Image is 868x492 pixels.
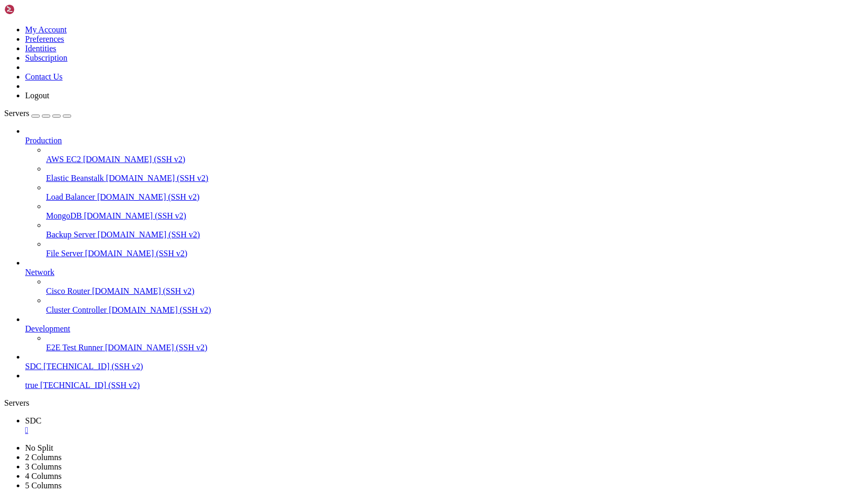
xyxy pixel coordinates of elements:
[25,136,864,145] a: Production
[25,472,62,480] a: 4 Columns
[46,296,864,315] li: Cluster Controller [DOMAIN_NAME] (SSH v2)
[46,305,107,314] span: Cluster Controller
[46,174,864,183] a: Elastic Beanstalk [DOMAIN_NAME] (SSH v2)
[46,192,95,201] span: Load Balancer
[46,155,864,164] a: AWS EC2 [DOMAIN_NAME] (SSH v2)
[46,287,90,295] span: Cisco Router
[25,35,64,43] a: Preferences
[25,25,67,34] a: My Account
[46,221,864,239] li: Backup Server [DOMAIN_NAME] (SSH v2)
[46,277,864,296] li: Cisco Router [DOMAIN_NAME] (SSH v2)
[46,164,864,183] li: Elastic Beanstalk [DOMAIN_NAME] (SSH v2)
[84,211,186,220] span: [DOMAIN_NAME] (SSH v2)
[25,381,38,390] span: true
[46,174,104,182] span: Elastic Beanstalk
[25,416,41,425] span: SDC
[25,443,53,452] a: No Split
[97,192,200,201] span: [DOMAIN_NAME] (SSH v2)
[25,53,67,62] a: Subscription
[109,305,211,314] span: [DOMAIN_NAME] (SSH v2)
[25,136,62,145] span: Production
[25,371,864,390] li: true [TECHNICAL_ID] (SSH v2)
[25,362,41,371] span: SDC
[46,155,81,164] span: AWS EC2
[25,44,57,53] a: Identities
[106,174,209,182] span: [DOMAIN_NAME] (SSH v2)
[25,416,864,435] a: SDC
[25,91,49,100] a: Logout
[40,381,140,390] span: [TECHNICAL_ID] (SSH v2)
[46,230,96,239] span: Backup Server
[4,4,64,15] img: Shellngn
[83,155,186,164] span: [DOMAIN_NAME] (SSH v2)
[25,462,62,471] a: 3 Columns
[4,109,29,118] span: Servers
[46,145,864,164] li: AWS EC2 [DOMAIN_NAME] (SSH v2)
[25,324,864,334] a: Development
[46,343,103,352] span: E2E Test Runner
[85,249,188,258] span: [DOMAIN_NAME] (SSH v2)
[4,4,732,13] x-row: Connecting [TECHNICAL_ID]...
[25,268,864,277] a: Network
[25,362,864,371] a: SDC [TECHNICAL_ID] (SSH v2)
[105,343,208,352] span: [DOMAIN_NAME] (SSH v2)
[25,481,62,490] a: 5 Columns
[43,362,143,371] span: [TECHNICAL_ID] (SSH v2)
[25,453,62,462] a: 2 Columns
[25,324,70,333] span: Development
[46,239,864,258] li: File Server [DOMAIN_NAME] (SSH v2)
[92,287,195,295] span: [DOMAIN_NAME] (SSH v2)
[25,72,63,81] a: Contact Us
[25,352,864,371] li: SDC [TECHNICAL_ID] (SSH v2)
[25,315,864,352] li: Development
[46,249,83,258] span: File Server
[25,258,864,315] li: Network
[46,211,864,221] a: MongoDB [DOMAIN_NAME] (SSH v2)
[25,426,864,435] a: 
[4,398,864,408] div: Servers
[25,381,864,390] a: true [TECHNICAL_ID] (SSH v2)
[46,334,864,352] li: E2E Test Runner [DOMAIN_NAME] (SSH v2)
[46,211,82,220] span: MongoDB
[25,268,54,277] span: Network
[46,202,864,221] li: MongoDB [DOMAIN_NAME] (SSH v2)
[25,127,864,258] li: Production
[4,109,71,118] a: Servers
[98,230,200,239] span: [DOMAIN_NAME] (SSH v2)
[46,183,864,202] li: Load Balancer [DOMAIN_NAME] (SSH v2)
[46,249,864,258] a: File Server [DOMAIN_NAME] (SSH v2)
[46,192,864,202] a: Load Balancer [DOMAIN_NAME] (SSH v2)
[46,230,864,239] a: Backup Server [DOMAIN_NAME] (SSH v2)
[46,343,864,352] a: E2E Test Runner [DOMAIN_NAME] (SSH v2)
[46,305,864,315] a: Cluster Controller [DOMAIN_NAME] (SSH v2)
[46,287,864,296] a: Cisco Router [DOMAIN_NAME] (SSH v2)
[4,13,8,22] div: (0, 1)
